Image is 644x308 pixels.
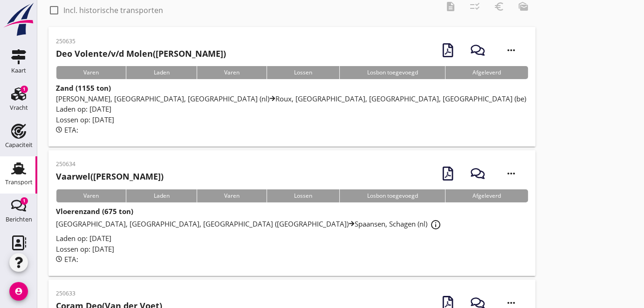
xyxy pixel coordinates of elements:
a: 250634Vaarwel([PERSON_NAME])VarenLadenVarenLossenLosbon toegevoegdAfgeleverdVloerenzand (675 ton)... [48,150,535,276]
div: Losbon toegevoegd [339,189,445,202]
strong: Deo Volente/v/d Molen [56,48,153,59]
div: Lossen [267,189,339,202]
div: Laden [126,66,196,79]
div: Kaart [11,67,26,74]
strong: Vloerenzand (675 ton) [56,207,133,216]
h2: ([PERSON_NAME]) [56,47,226,60]
span: Lossen op: [DATE] [56,115,114,124]
i: more_horiz [498,37,524,63]
label: Incl. historische transporten [63,6,163,15]
div: Afgeleverd [445,189,528,202]
a: 250635Deo Volente/v/d Molen([PERSON_NAME])VarenLadenVarenLossenLosbon toegevoegdAfgeleverdZand (1... [48,27,535,147]
div: 1 [21,197,28,205]
span: Laden op: [DATE] [56,104,111,114]
strong: Zand (1155 ton) [56,83,111,93]
span: ETA: [64,125,78,134]
span: [GEOGRAPHIC_DATA], [GEOGRAPHIC_DATA], [GEOGRAPHIC_DATA] ([GEOGRAPHIC_DATA]) Spaansen, Schagen (nl) [56,219,444,228]
p: 250635 [56,37,226,46]
div: Varen [197,66,267,79]
div: Transport [5,179,33,185]
i: info_outline [430,219,441,230]
div: Varen [197,189,267,202]
span: [PERSON_NAME], [GEOGRAPHIC_DATA], [GEOGRAPHIC_DATA] (nl) Roux, [GEOGRAPHIC_DATA], [GEOGRAPHIC_DAT... [56,94,526,103]
i: account_circle [9,282,28,301]
div: Laden [126,189,196,202]
div: 1 [21,86,28,93]
h2: ([PERSON_NAME]) [56,170,164,183]
div: Berichten [6,216,32,222]
p: 250633 [56,289,162,298]
p: 250634 [56,160,164,168]
strong: Vaarwel [56,171,90,182]
div: Losbon toegevoegd [339,66,445,79]
div: Capaciteit [5,142,33,148]
img: logo-small.a267ee39.svg [2,2,35,37]
div: Lossen [267,66,339,79]
div: Afgeleverd [445,66,528,79]
div: Varen [56,189,126,202]
i: more_horiz [498,161,524,187]
span: Lossen op: [DATE] [56,244,114,254]
div: Vracht [10,105,28,111]
span: Laden op: [DATE] [56,234,111,243]
div: Varen [56,66,126,79]
span: ETA: [64,254,78,264]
